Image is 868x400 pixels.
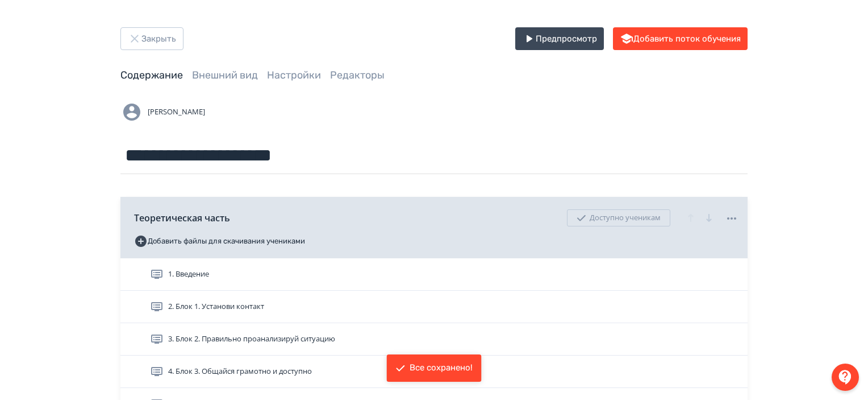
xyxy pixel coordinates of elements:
[168,269,209,280] span: 1. Введение
[134,211,230,225] span: Теоретическая часть
[120,69,183,81] a: Содержание
[120,356,748,388] div: 4. Блок 3. Общайся грамотно и доступно
[168,301,264,312] span: 2. Блок 1. Установи контакт
[120,258,748,291] div: 1. Введение
[567,209,670,226] div: Доступно ученикам
[330,69,385,81] a: Редакторы
[515,27,604,50] button: Предпросмотр
[168,366,312,377] span: 4. Блок 3. Общайся грамотно и доступно
[120,291,748,323] div: 2. Блок 1. Установи контакт
[148,106,205,118] span: [PERSON_NAME]
[168,333,335,345] span: 3. Блок 2. Правильно проанализируй ситуацию
[267,69,321,81] a: Настройки
[613,27,748,50] button: Добавить поток обучения
[120,27,183,50] button: Закрыть
[410,362,473,374] div: Все сохранено!
[120,323,748,356] div: 3. Блок 2. Правильно проанализируй ситуацию
[134,232,305,250] button: Добавить файлы для скачивания учениками
[192,69,258,81] a: Внешний вид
